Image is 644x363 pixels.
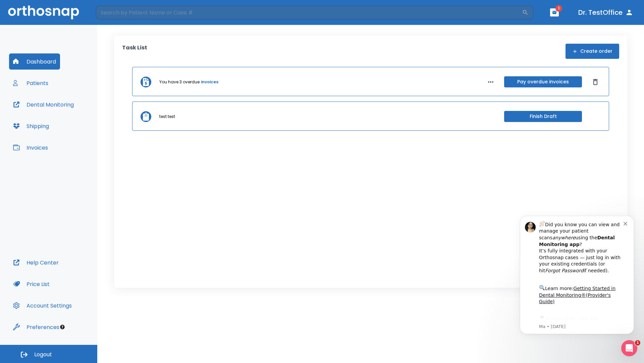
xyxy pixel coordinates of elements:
[635,340,640,346] span: 1
[96,6,522,19] input: Search by Patient Name or Case #
[9,96,78,113] button: Dental Monitoring
[59,324,65,330] div: Tooltip anchor
[576,6,636,18] button: Dr. TestOffice
[9,276,54,292] button: Price List
[122,44,147,59] p: Task List
[510,207,644,360] iframe: Intercom notifications message
[9,75,52,91] button: Patients
[201,79,218,85] a: invoices
[621,340,637,356] iframe: Intercom live chat
[8,5,79,19] img: Orthosnap
[9,297,76,314] button: Account Settings
[566,44,619,59] button: Create order
[590,77,601,87] button: Dismiss
[9,139,52,156] button: Invoices
[9,319,63,335] button: Preferences
[9,118,53,134] button: Shipping
[9,254,63,271] button: Help Center
[504,111,582,122] button: Finish Draft
[159,79,200,85] p: You have 3 overdue
[504,76,582,87] button: Pay overdue invoices
[34,351,52,358] span: Logout
[159,114,175,120] p: test test
[555,5,562,12] span: 1
[9,53,60,70] button: Dashboard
